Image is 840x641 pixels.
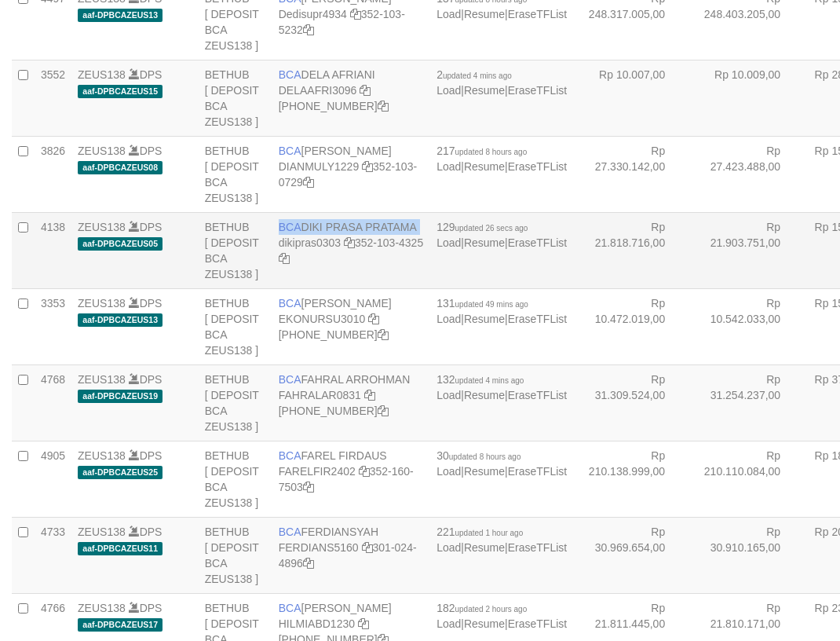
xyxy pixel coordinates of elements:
[199,517,272,593] td: BETHUB [ DEPOSIT BCA ZEUS138 ]
[78,449,126,462] a: ZEUS138
[436,617,461,630] a: Load
[464,236,505,249] a: Resume
[199,60,272,136] td: BETHUB [ DEPOSIT BCA ZEUS138 ]
[443,71,512,80] span: updated 4 mins ago
[464,389,505,401] a: Resume
[279,313,366,325] a: EKONURSU3010
[78,68,126,81] a: ZEUS138
[464,617,505,630] a: Resume
[279,68,301,81] span: BCA
[71,212,199,288] td: DPS
[362,541,373,554] a: Copy FERDIANS5160 to clipboard
[78,237,163,251] span: aaf-DPBCAZEUS05
[436,526,523,538] span: 221
[436,449,520,462] span: 30
[573,517,688,593] td: Rp 30.969.654,00
[199,364,272,441] td: BETHUB [ DEPOSIT BCA ZEUS138 ]
[279,221,301,233] span: BCA
[455,529,524,537] span: updated 1 hour ago
[508,541,567,554] a: EraseTFList
[303,176,314,189] a: Copy 3521030729 to clipboard
[436,297,528,310] span: 131
[464,313,505,325] a: Resume
[436,297,567,325] span: | |
[464,8,505,20] a: Resume
[436,373,524,386] span: 132
[199,212,272,288] td: BETHUB [ DEPOSIT BCA ZEUS138 ]
[378,100,389,112] a: Copy 8692458639 to clipboard
[436,373,567,401] span: | |
[272,136,430,212] td: [PERSON_NAME] 352-103-0729
[71,364,199,441] td: DPS
[35,136,71,212] td: 3826
[272,60,430,136] td: DELA AFRIANI [PHONE_NUMBER]
[272,212,430,288] td: DIKI PRASA PRATAMA 352-103-4325
[71,60,199,136] td: DPS
[436,84,461,97] a: Load
[71,441,199,517] td: DPS
[199,441,272,517] td: BETHUB [ DEPOSIT BCA ZEUS138 ]
[436,221,528,233] span: 129
[279,526,301,538] span: BCA
[279,84,357,97] a: DELAAFRI3096
[272,517,430,593] td: FERDIANSYAH 301-024-4896
[573,364,688,441] td: Rp 31.309.524,00
[436,313,461,325] a: Load
[688,441,804,517] td: Rp 210.110.084,00
[279,297,301,310] span: BCA
[508,84,567,97] a: EraseTFList
[279,8,347,20] a: Dedisupr4934
[272,364,430,441] td: FAHRAL ARROHMAN [PHONE_NUMBER]
[279,145,301,157] span: BCA
[35,517,71,593] td: 4733
[688,517,804,593] td: Rp 30.910.165,00
[449,452,521,461] span: updated 8 hours ago
[508,313,567,325] a: EraseTFList
[573,60,688,136] td: Rp 10.007,00
[279,160,359,173] a: DIANMULY1229
[35,60,71,136] td: 3552
[78,297,126,310] a: ZEUS138
[359,465,370,478] a: Copy FARELFIR2402 to clipboard
[455,605,528,614] span: updated 2 hours ago
[464,160,505,173] a: Resume
[508,8,567,20] a: EraseTFList
[378,405,389,417] a: Copy 5665095158 to clipboard
[436,8,461,20] a: Load
[279,617,355,630] a: HILMIABD1230
[78,221,126,233] a: ZEUS138
[279,602,301,614] span: BCA
[378,328,389,341] a: Copy 4062302392 to clipboard
[464,541,505,554] a: Resume
[455,376,524,385] span: updated 4 mins ago
[35,441,71,517] td: 4905
[78,9,163,22] span: aaf-DPBCAZEUS13
[688,136,804,212] td: Rp 27.423.488,00
[78,542,163,555] span: aaf-DPBCAZEUS11
[688,288,804,364] td: Rp 10.542.033,00
[688,212,804,288] td: Rp 21.903.751,00
[279,236,341,249] a: dikipras0303
[508,617,567,630] a: EraseTFList
[78,161,163,174] span: aaf-DPBCAZEUS08
[688,60,804,136] td: Rp 10.009,00
[279,449,301,462] span: BCA
[436,221,567,249] span: | |
[436,465,461,478] a: Load
[573,212,688,288] td: Rp 21.818.716,00
[78,602,126,614] a: ZEUS138
[455,224,528,233] span: updated 26 secs ago
[272,288,430,364] td: [PERSON_NAME] [PHONE_NUMBER]
[35,212,71,288] td: 4138
[78,390,163,403] span: aaf-DPBCAZEUS19
[364,389,375,401] a: Copy FAHRALAR0831 to clipboard
[279,373,301,386] span: BCA
[360,84,371,97] a: Copy DELAAFRI3096 to clipboard
[279,252,290,265] a: Copy 3521034325 to clipboard
[272,441,430,517] td: FAREL FIRDAUS 352-160-7503
[78,618,163,632] span: aaf-DPBCAZEUS17
[436,68,567,97] span: | |
[78,313,163,327] span: aaf-DPBCAZEUS13
[436,389,461,401] a: Load
[436,449,567,478] span: | |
